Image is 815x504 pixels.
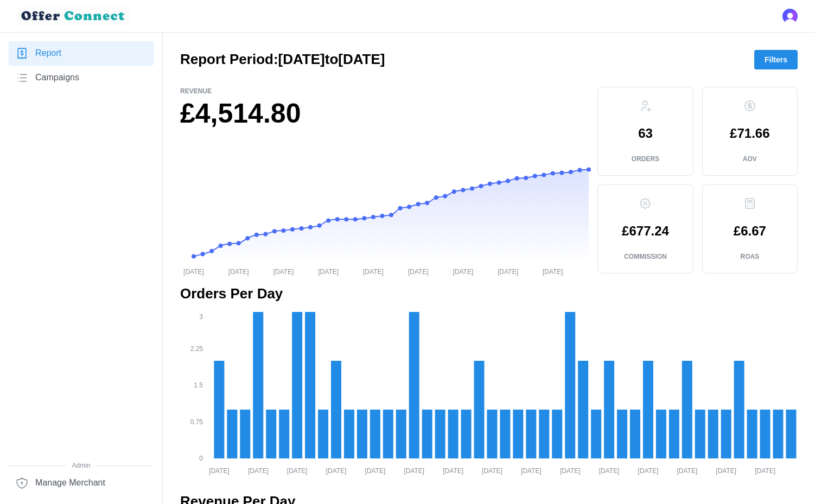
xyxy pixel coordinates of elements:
[248,467,269,474] tspan: [DATE]
[443,467,463,474] tspan: [DATE]
[453,267,473,275] tspan: [DATE]
[624,252,667,261] p: Commission
[180,96,589,131] h1: £4,514.80
[560,467,581,474] tspan: [DATE]
[194,381,203,389] tspan: 1.5
[228,267,249,275] tspan: [DATE]
[599,467,620,474] tspan: [DATE]
[408,267,429,275] tspan: [DATE]
[743,155,757,164] p: AOV
[638,127,653,140] p: 63
[755,467,775,474] tspan: [DATE]
[734,225,766,238] p: £6.67
[482,467,502,474] tspan: [DATE]
[632,155,659,164] p: Orders
[754,50,798,69] button: Filters
[363,267,384,275] tspan: [DATE]
[287,467,308,474] tspan: [DATE]
[190,345,203,353] tspan: 2.25
[199,455,203,462] tspan: 0
[622,225,669,238] p: £677.24
[543,267,563,275] tspan: [DATE]
[35,476,105,490] span: Manage Merchant
[9,66,154,90] a: Campaigns
[677,467,697,474] tspan: [DATE]
[190,418,203,426] tspan: 0.75
[9,461,154,471] span: Admin
[199,313,203,321] tspan: 3
[740,252,759,261] p: ROAS
[17,7,130,25] img: loyalBe Logo
[782,9,798,24] button: Open user button
[183,267,204,275] tspan: [DATE]
[180,87,589,96] p: Revenue
[404,467,424,474] tspan: [DATE]
[730,127,769,140] p: £71.66
[498,267,518,275] tspan: [DATE]
[318,267,339,275] tspan: [DATE]
[180,284,798,303] h2: Orders Per Day
[9,41,154,66] a: Report
[716,467,736,474] tspan: [DATE]
[782,9,798,24] img: 's logo
[638,467,659,474] tspan: [DATE]
[365,467,386,474] tspan: [DATE]
[35,47,61,60] span: Report
[521,467,542,474] tspan: [DATE]
[326,467,347,474] tspan: [DATE]
[180,50,385,69] h2: Report Period: [DATE] to [DATE]
[209,467,230,474] tspan: [DATE]
[765,50,787,69] span: Filters
[273,267,294,275] tspan: [DATE]
[9,471,154,495] a: Manage Merchant
[35,71,79,85] span: Campaigns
